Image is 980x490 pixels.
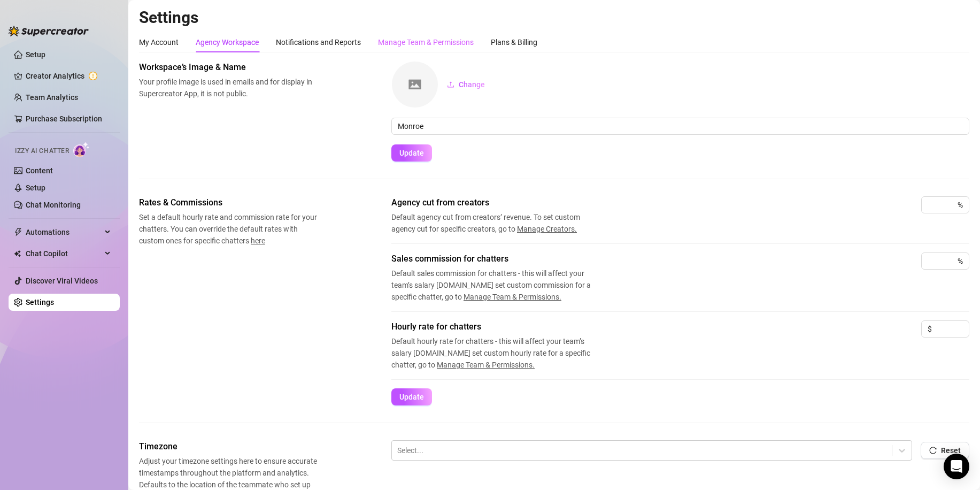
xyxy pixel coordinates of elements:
input: Enter name [391,118,969,135]
h2: Settings [139,7,969,28]
button: Update [391,144,432,162]
span: Update [399,149,424,157]
span: Agency cut from creators [391,196,605,209]
span: Chat Copilot [26,245,102,262]
a: Discover Viral Videos [26,277,98,285]
a: Team Analytics [26,93,78,102]
span: Default agency cut from creators’ revenue. To set custom agency cut for specific creators, go to [391,211,605,235]
span: reload [929,447,937,454]
span: Reset [941,446,961,455]
button: Update [391,388,432,405]
span: Manage Team & Permissions. [437,361,535,369]
button: Change [438,76,493,93]
span: Timezone [139,440,319,453]
a: Content [26,166,53,175]
span: here [251,236,265,245]
span: Default hourly rate for chatters - this will affect your team’s salary [DOMAIN_NAME] set custom h... [391,335,605,371]
span: Change [459,80,485,89]
img: logo-BBDzfeDw.svg [9,26,89,36]
div: My Account [139,36,179,48]
span: Hourly rate for chatters [391,320,605,333]
div: Agency Workspace [196,36,259,48]
span: Manage Creators. [517,225,577,233]
span: Set a default hourly rate and commission rate for your chatters. You can override the default rat... [139,211,319,247]
a: Setup [26,50,45,59]
img: Chat Copilot [14,250,21,257]
span: thunderbolt [14,228,22,236]
span: Default sales commission for chatters - this will affect your team’s salary [DOMAIN_NAME] set cus... [391,267,605,303]
a: Settings [26,298,54,307]
span: Update [399,393,424,401]
span: Sales commission for chatters [391,252,605,265]
span: Manage Team & Permissions. [464,293,561,301]
div: Manage Team & Permissions [378,36,474,48]
div: Plans & Billing [491,36,537,48]
span: upload [447,81,454,88]
a: Purchase Subscription [26,110,111,127]
div: Open Intercom Messenger [944,454,969,479]
span: Izzy AI Chatter [15,146,69,156]
div: Notifications and Reports [276,36,361,48]
span: Rates & Commissions [139,196,319,209]
a: Chat Monitoring [26,201,81,209]
a: Creator Analytics exclamation-circle [26,67,111,85]
span: Your profile image is used in emails and for display in Supercreator App, it is not public. [139,76,319,99]
span: Automations [26,224,102,241]
button: Reset [921,442,969,459]
a: Setup [26,183,45,192]
img: AI Chatter [73,142,90,157]
img: square-placeholder.png [392,62,438,108]
span: Workspace’s Image & Name [139,61,319,74]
